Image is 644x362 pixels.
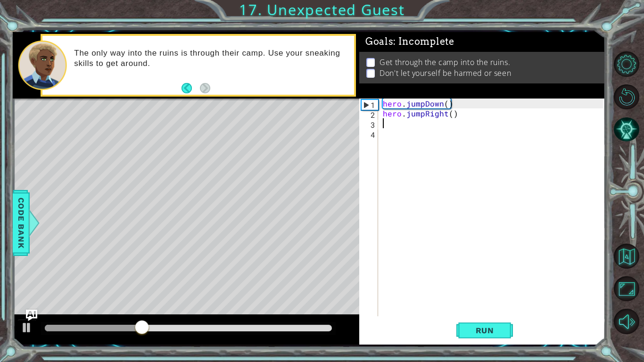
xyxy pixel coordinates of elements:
[456,318,513,343] button: Shift+Enter: Run current code.
[614,276,639,302] button: Maximize Browser
[393,36,454,47] span: : Incomplete
[14,194,29,251] span: Code Bank
[361,130,378,140] div: 4
[200,83,210,93] button: Next
[361,110,378,120] div: 2
[614,51,639,77] button: Level Options
[380,68,511,78] p: Don't let yourself be harmed or seen
[74,48,347,69] p: The only way into the ruins is through their camp. Use your sneaking skills to get around.
[466,326,504,335] span: Run
[614,244,639,269] button: Back to Map
[614,117,639,142] button: AI Hint
[26,310,37,321] button: Ask AI
[182,83,200,93] button: Back
[615,240,644,272] a: Back to Map
[17,319,36,338] button: Ctrl + P: Play
[362,100,378,110] div: 1
[365,36,454,48] span: Goals
[380,57,510,67] p: Get through the camp into the ruins.
[614,309,639,334] button: Mute
[614,84,639,110] button: Restart Level
[361,120,378,130] div: 3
